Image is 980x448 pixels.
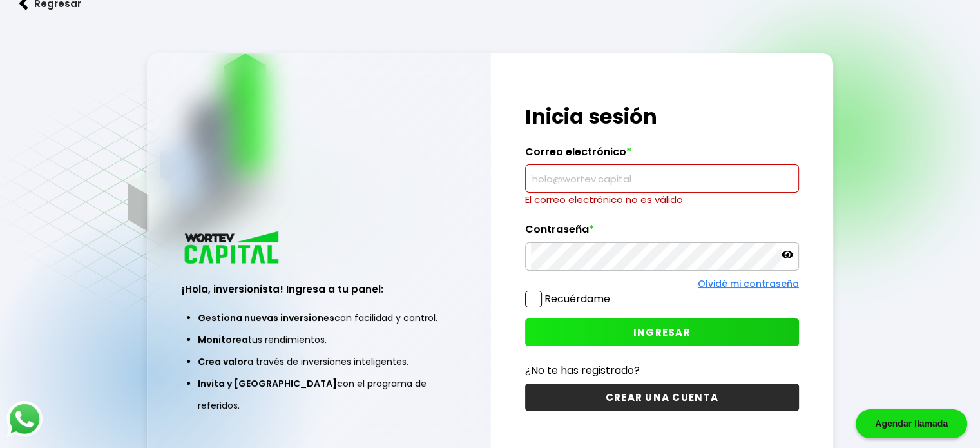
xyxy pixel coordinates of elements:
[198,373,439,416] li: con el programa de referidos.
[633,326,691,339] span: INGRESAR
[198,351,439,373] li: a través de inversiones inteligentes.
[198,377,337,390] span: Invita y [GEOGRAPHIC_DATA]
[525,384,799,411] button: CREAR UNA CUENTA
[525,362,799,378] p: ¿No te has registrado?
[698,277,799,290] a: Olvidé mi contraseña
[198,355,247,368] span: Crea valor
[856,409,967,438] div: Agendar llamada
[525,101,799,132] h1: Inicia sesión
[198,307,439,329] li: con facilidad y control.
[544,291,610,306] label: Recuérdame
[182,229,283,268] img: logo_wortev_capital
[525,146,799,165] label: Correo electrónico
[525,193,799,207] p: El correo electrónico no es válido
[198,329,439,351] li: tus rendimientos.
[6,401,43,437] img: logos_whatsapp-icon.242b2217.svg
[525,318,799,346] button: INGRESAR
[525,223,799,242] label: Contraseña
[525,362,799,411] a: ¿No te has registrado?CREAR UNA CUENTA
[531,165,793,192] input: hola@wortev.capital
[198,311,334,324] span: Gestiona nuevas inversiones
[198,333,248,346] span: Monitorea
[182,282,456,297] h3: ¡Hola, inversionista! Ingresa a tu panel:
